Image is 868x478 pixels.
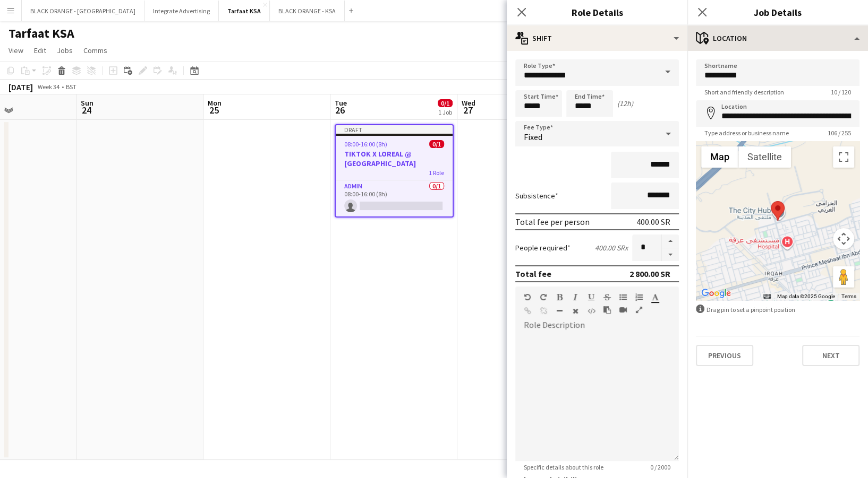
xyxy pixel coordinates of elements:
label: Subsistence [515,191,558,201]
button: Ordered List [635,293,643,301]
img: Google [699,286,734,300]
span: 0/1 [438,99,453,107]
label: People required [515,243,571,253]
span: Specific details about this role [515,463,612,471]
h1: Tarfaat KSA [8,25,74,41]
span: 27 [460,104,475,116]
button: Integrate Advertising [144,1,219,21]
span: Type address or business name [696,129,797,137]
a: Open this area in Google Maps (opens a new window) [699,286,734,300]
div: 1 Job [438,108,452,116]
button: Underline [588,293,595,301]
div: Total fee per person [515,216,590,227]
button: Paste as plain text [603,306,611,314]
a: View [4,44,28,57]
button: Show satellite imagery [738,146,791,168]
span: 25 [206,104,222,116]
div: 2 800.00 SR [629,268,670,279]
span: 08:00-16:00 (8h) [344,140,387,148]
div: 400.00 SR [636,216,670,227]
a: Jobs [53,44,77,57]
button: Clear Formatting [572,307,579,315]
div: BST [66,83,76,91]
span: Sun [81,98,93,108]
button: BLACK ORANGE - KSA [270,1,345,21]
button: Fullscreen [635,306,643,314]
app-card-role: Admin0/108:00-16:00 (8h) [336,180,453,216]
span: 106 / 255 [819,129,860,137]
span: Week 34 [35,83,62,91]
button: Tarfaat KSA [219,1,270,21]
h3: Job Details [687,5,868,19]
button: Toggle fullscreen view [833,146,854,168]
button: Insert video [619,306,627,314]
div: (12h) [617,99,633,108]
span: Edit [34,46,46,55]
div: Drag pin to set a pinpoint position [696,305,860,315]
span: Map data ©2025 Google [777,293,835,299]
span: Short and friendly description [696,88,793,96]
span: Comms [83,46,107,55]
div: [DATE] [8,82,33,92]
div: Draft [336,125,453,134]
span: Wed [462,98,475,108]
button: Horizontal Line [556,307,563,315]
span: 0 / 2000 [642,463,679,471]
span: Tue [335,98,347,108]
a: Comms [79,44,112,57]
a: Terms [841,293,856,299]
button: Drag Pegman onto the map to open Street View [833,266,854,288]
a: Edit [30,44,50,57]
div: Location [687,25,868,51]
h3: Role Details [507,5,687,19]
button: Bold [556,293,563,301]
button: Map camera controls [833,228,854,249]
button: Undo [524,293,531,301]
div: Shift [507,25,687,51]
button: Keyboard shortcuts [763,293,771,300]
button: Redo [540,293,547,301]
button: Unordered List [619,293,627,301]
span: 24 [79,104,93,116]
button: HTML Code [588,307,595,315]
button: Increase [662,234,679,248]
div: Total fee [515,268,551,279]
span: 26 [333,104,347,116]
span: Jobs [57,46,73,55]
button: Next [802,345,860,366]
div: 400.00 SR x [595,243,628,253]
button: Strikethrough [603,293,611,301]
span: 0/1 [429,140,444,148]
button: Previous [696,345,753,366]
span: 1 Role [429,169,444,177]
span: Mon [208,98,222,108]
span: 10 / 120 [822,88,860,96]
span: Fixed [524,132,542,142]
button: Show street map [701,146,738,168]
button: Text Color [651,293,659,301]
button: BLACK ORANGE - [GEOGRAPHIC_DATA] [22,1,144,21]
span: View [8,46,23,55]
button: Decrease [662,248,679,262]
h3: TIKTOK X LOREAL @ [GEOGRAPHIC_DATA] [336,149,453,168]
app-job-card: Draft08:00-16:00 (8h)0/1TIKTOK X LOREAL @ [GEOGRAPHIC_DATA]1 RoleAdmin0/108:00-16:00 (8h) [335,124,454,218]
button: Italic [572,293,579,301]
